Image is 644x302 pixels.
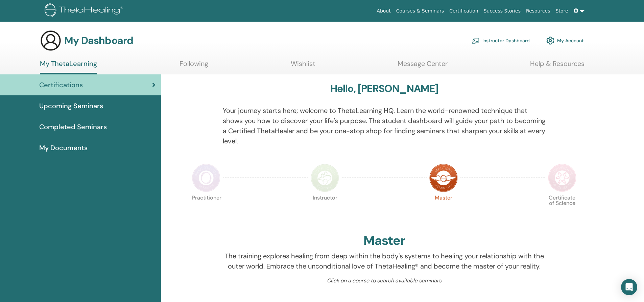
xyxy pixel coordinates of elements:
[429,164,458,192] img: Master
[192,195,220,224] p: Practitioner
[64,34,133,47] h3: My Dashboard
[291,60,315,73] a: Wishlist
[192,164,220,192] img: Practitioner
[40,60,97,74] a: My ThetaLearning
[223,277,546,285] p: Click on a course to search available seminars
[39,101,103,111] span: Upcoming Seminars
[311,195,339,224] p: Instructor
[553,5,571,17] a: Store
[546,35,554,46] img: cog.svg
[374,5,393,17] a: About
[223,251,546,271] p: The training explores healing from deep within the body's systems to healing your relationship wi...
[472,38,480,44] img: chalkboard-teacher.svg
[472,33,530,48] a: Instructor Dashboard
[621,279,637,295] div: Open Intercom Messenger
[39,80,83,90] span: Certifications
[548,164,576,192] img: Certificate of Science
[311,164,339,192] img: Instructor
[45,3,125,19] img: logo.png
[546,33,584,48] a: My Account
[393,5,447,17] a: Courses & Seminars
[481,5,523,17] a: Success Stories
[40,30,62,51] img: generic-user-icon.jpg
[223,106,546,146] p: Your journey starts here; welcome to ThetaLearning HQ. Learn the world-renowned technique that sh...
[398,60,448,73] a: Message Center
[530,60,585,73] a: Help & Resources
[180,60,208,73] a: Following
[39,122,107,132] span: Completed Seminars
[363,233,405,249] h2: Master
[548,195,576,224] p: Certificate of Science
[447,5,481,17] a: Certification
[330,83,438,95] h3: Hello, [PERSON_NAME]
[523,5,553,17] a: Resources
[39,143,88,153] span: My Documents
[429,195,458,224] p: Master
